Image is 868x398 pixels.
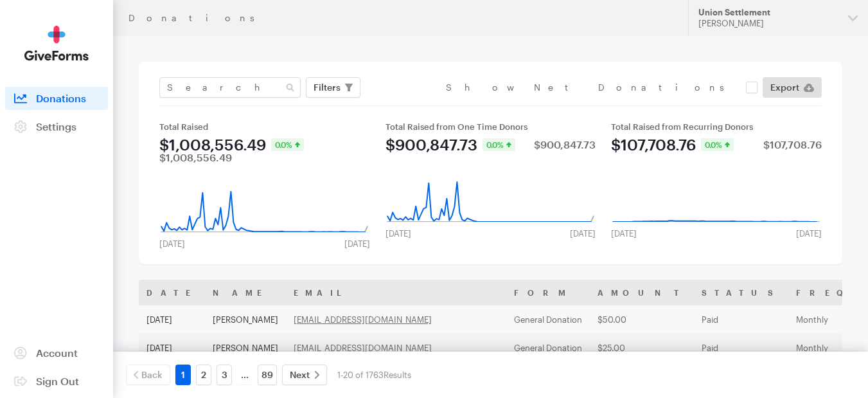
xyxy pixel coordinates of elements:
[217,365,232,385] a: 3
[314,80,341,95] span: Filters
[590,305,694,334] td: $50.00
[24,26,89,61] img: GiveForms
[562,228,603,239] div: [DATE]
[139,280,205,305] th: Date
[603,228,644,239] div: [DATE]
[290,367,310,383] span: Next
[337,365,411,385] div: 1-20 of 1763
[506,305,590,334] td: General Donation
[701,138,734,151] div: 0.0%
[139,334,205,362] td: [DATE]
[534,140,596,150] div: $900,847.73
[483,138,515,151] div: 0.0%
[611,122,822,132] div: Total Raised from Recurring Donors
[152,239,193,249] div: [DATE]
[306,77,360,98] button: Filters
[378,228,419,239] div: [DATE]
[763,140,822,150] div: $107,708.76
[611,137,696,152] div: $107,708.76
[694,305,788,334] td: Paid
[788,228,829,239] div: [DATE]
[384,370,411,380] span: Results
[763,77,822,98] a: Export
[294,343,432,353] a: [EMAIL_ADDRESS][DOMAIN_NAME]
[139,305,205,334] td: [DATE]
[159,122,370,132] div: Total Raised
[694,334,788,362] td: Paid
[506,334,590,362] td: General Donation
[258,365,277,385] a: 89
[159,137,266,152] div: $1,008,556.49
[36,375,79,387] span: Sign Out
[205,334,286,362] td: [PERSON_NAME]
[590,334,694,362] td: $25.00
[282,365,327,385] a: Next
[698,18,838,29] div: [PERSON_NAME]
[694,280,788,305] th: Status
[385,137,477,152] div: $900,847.73
[506,280,590,305] th: Form
[159,152,232,163] div: $1,008,556.49
[205,280,286,305] th: Name
[5,370,108,393] a: Sign Out
[205,305,286,334] td: [PERSON_NAME]
[5,87,108,110] a: Donations
[590,280,694,305] th: Amount
[5,115,108,138] a: Settings
[385,122,596,132] div: Total Raised from One Time Donors
[294,314,432,325] a: [EMAIL_ADDRESS][DOMAIN_NAME]
[36,347,78,359] span: Account
[36,92,86,104] span: Donations
[36,120,76,132] span: Settings
[159,77,301,98] input: Search Name & Email
[5,341,108,365] a: Account
[196,365,211,385] a: 2
[698,7,838,18] div: Union Settlement
[286,280,506,305] th: Email
[770,80,799,95] span: Export
[271,138,304,151] div: 0.0%
[337,239,378,249] div: [DATE]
